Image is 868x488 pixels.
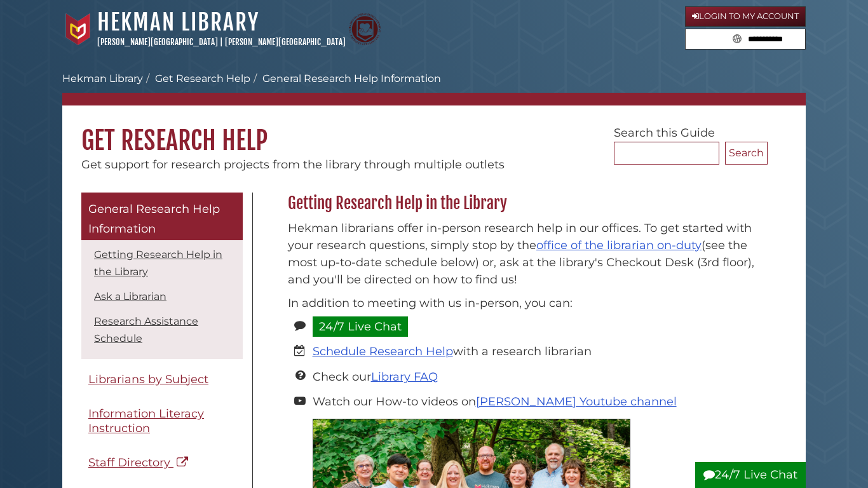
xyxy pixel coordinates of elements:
[88,202,220,236] span: General Research Help Information
[476,395,677,409] a: [PERSON_NAME] Youtube channel
[62,71,806,105] nav: breadcrumb
[371,370,438,384] a: Library FAQ
[88,456,170,470] span: Staff Directory
[313,344,453,358] a: Schedule Research Help
[81,193,243,484] div: Guide Pages
[685,29,806,50] form: Search library guides, policies, and FAQs.
[94,315,198,344] a: Research Assistance Schedule
[536,238,702,252] a: office of the librarian on-duty
[155,72,250,85] a: Get Research Help
[88,407,204,435] span: Information Literacy Instruction
[97,8,259,36] a: Hekman Library
[97,37,218,47] a: [PERSON_NAME][GEOGRAPHIC_DATA]
[220,37,223,47] span: |
[288,295,761,312] p: In addition to meeting with us in-person, you can:
[225,37,346,47] a: [PERSON_NAME][GEOGRAPHIC_DATA]
[81,193,243,240] a: General Research Help Information
[313,369,761,386] li: Check our
[313,343,761,360] li: with a research librarian
[313,393,761,410] li: Watch our How-to videos on
[288,220,761,288] p: Hekman librarians offer in-person research help in our offices. To get started with your research...
[94,290,166,302] a: Ask a Librarian
[81,400,243,442] a: Information Literacy Instruction
[94,248,222,278] a: Getting Research Help in the Library
[81,449,243,477] a: Staff Directory
[313,316,408,337] a: 24/7 Live Chat
[685,6,806,27] a: Login to My Account
[725,142,768,165] button: Search
[62,72,143,85] a: Hekman Library
[62,13,94,45] img: Calvin University
[695,462,806,488] button: 24/7 Live Chat
[281,193,768,213] h2: Getting Research Help in the Library
[88,372,208,386] span: Librarians by Subject
[81,365,243,394] a: Librarians by Subject
[729,29,745,46] button: Search
[250,71,441,86] li: General Research Help Information
[62,105,806,156] h1: Get Research Help
[81,158,505,172] span: Get support for research projects from the library through multiple outlets
[349,13,381,45] img: Calvin Theological Seminary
